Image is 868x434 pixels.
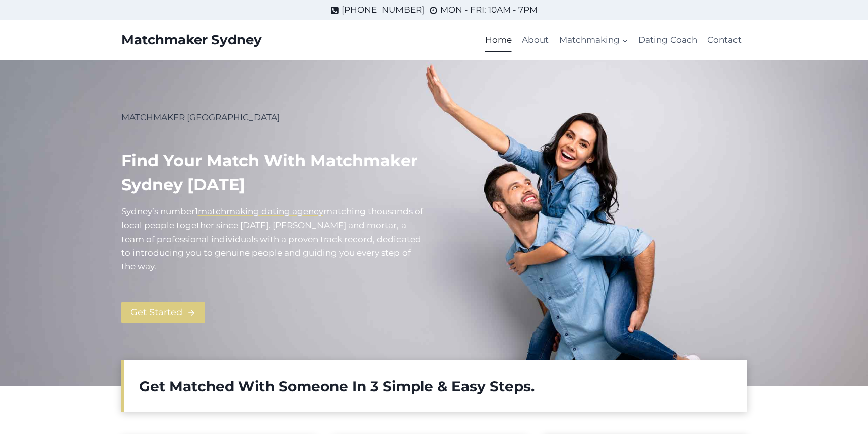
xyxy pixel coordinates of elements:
[121,302,205,323] a: Get Started
[559,33,628,47] span: Matchmaking
[480,28,517,52] a: Home
[633,28,702,52] a: Dating Coach
[554,28,633,52] a: Matchmaking
[517,28,554,52] a: About
[121,32,262,48] a: Matchmaker Sydney
[121,111,426,124] p: MATCHMAKER [GEOGRAPHIC_DATA]
[121,149,426,197] h1: Find your match with Matchmaker Sydney [DATE]
[130,305,182,320] span: Get Started
[480,28,747,52] nav: Primary
[440,3,538,17] span: MON - FRI: 10AM - 7PM
[121,205,426,273] p: Sydney’s number atching thousands of local people together since [DATE]. [PERSON_NAME] and mortar...
[139,376,732,397] h2: Get Matched With Someone In 3 Simple & Easy Steps.​
[195,206,198,216] mark: 1
[198,206,323,216] a: matchmaking dating agency
[702,28,747,52] a: Contact
[323,206,332,216] mark: m
[342,3,424,17] span: [PHONE_NUMBER]
[330,3,424,17] a: [PHONE_NUMBER]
